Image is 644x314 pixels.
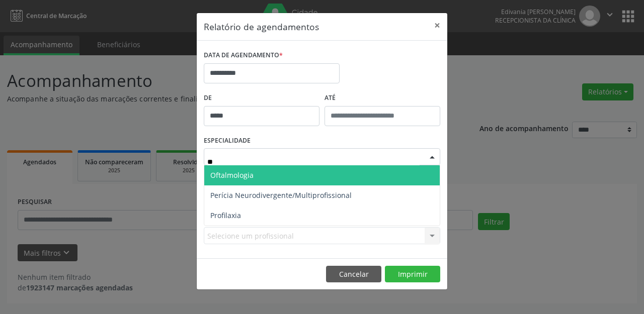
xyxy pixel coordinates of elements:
span: Oftalmologia [210,170,254,180]
button: Cancelar [326,266,381,283]
button: Imprimir [385,266,440,283]
h5: Relatório de agendamentos [204,20,319,33]
label: ATÉ [325,90,440,106]
span: Profilaxia [210,211,241,220]
button: Close [427,13,447,38]
span: Perícia Neurodivergente/Multiprofissional [210,190,352,200]
label: ESPECIALIDADE [204,133,251,149]
label: DATA DE AGENDAMENTO [204,48,283,63]
label: De [204,90,319,106]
